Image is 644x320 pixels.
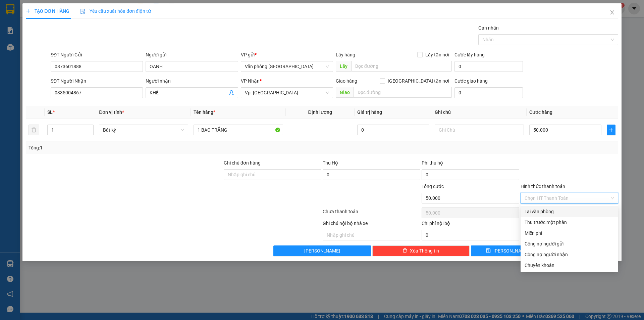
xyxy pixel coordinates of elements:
button: delete [29,125,39,135]
img: icon [80,9,86,14]
span: [PERSON_NAME] [493,247,529,255]
div: Cước gửi hàng sẽ được ghi vào công nợ của người gửi [521,238,618,249]
button: plus [607,125,615,135]
div: Miễn phí [525,229,614,237]
input: Cước lấy hàng [454,61,523,72]
input: Ghi chú đơn hàng [224,169,321,180]
input: Dọc đường [351,61,452,72]
span: Giao hàng [336,78,357,84]
div: Phí thu hộ [422,159,519,169]
span: Lấy tận nơi [423,51,452,58]
div: Chi phí nội bộ [422,220,519,230]
span: Giá trị hàng [357,109,382,115]
span: Đơn vị tính [99,109,124,115]
button: deleteXóa Thông tin [372,245,470,256]
input: Dọc đường [354,87,452,98]
span: Cước hàng [529,109,552,115]
div: Tổng: 1 [29,144,249,151]
b: Biên nhận gởi hàng hóa [43,10,64,64]
input: Nhập ghi chú [323,230,420,240]
b: An Anh Limousine [8,43,37,75]
input: 0 [357,125,429,135]
span: user-add [229,90,234,95]
span: delete [402,248,407,254]
div: Người gửi [146,51,238,58]
span: VP Nhận [241,78,260,84]
span: Giao [336,87,354,98]
input: Ghi Chú [435,125,524,135]
input: Cước giao hàng [454,87,523,98]
label: Cước giao hàng [454,78,488,84]
button: Close [603,3,622,22]
div: SĐT Người Nhận [51,77,143,85]
span: Định lượng [308,109,332,115]
span: Lấy hàng [336,52,355,57]
div: VP gửi [241,51,333,58]
div: Người nhận [146,77,238,85]
span: Xóa Thông tin [410,247,439,255]
span: save [486,248,491,254]
span: Lấy [336,61,351,72]
span: Thu Hộ [323,160,338,166]
span: plus [26,9,31,13]
span: Bất kỳ [103,125,184,135]
div: Ghi chú nội bộ nhà xe [323,220,420,230]
div: SĐT Người Gửi [51,51,143,58]
span: plus [607,127,615,133]
label: Gán nhãn [478,25,499,31]
div: Công nợ người gửi [525,240,614,247]
span: SL [47,109,53,115]
span: [GEOGRAPHIC_DATA] tận nơi [385,77,452,85]
div: Tại văn phòng [525,208,614,215]
span: Văn phòng Tân Phú [245,61,329,72]
span: Tên hàng [194,109,215,115]
span: close [609,10,615,15]
label: Cước lấy hàng [454,52,485,57]
th: Ghi chú [432,106,527,119]
div: Thu trước một phần [525,219,614,226]
span: TẠO ĐƠN HÀNG [26,8,69,14]
span: Vp. Phan Rang [245,88,329,98]
span: [PERSON_NAME] [304,247,340,255]
button: [PERSON_NAME] [273,245,371,256]
label: Ghi chú đơn hàng [224,160,261,166]
button: save[PERSON_NAME] [471,245,544,256]
div: Cước gửi hàng sẽ được ghi vào công nợ của người nhận [521,249,618,260]
label: Hình thức thanh toán [521,184,565,189]
div: Chưa thanh toán [322,208,421,220]
input: VD: Bàn, Ghế [194,125,283,135]
div: Chuyển khoản [525,262,614,269]
span: Tổng cước [422,184,444,189]
div: Công nợ người nhận [525,251,614,258]
span: Yêu cầu xuất hóa đơn điện tử [80,8,151,14]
